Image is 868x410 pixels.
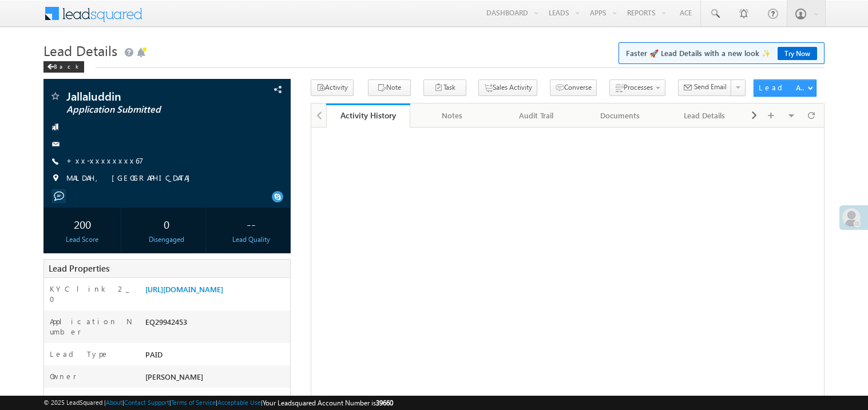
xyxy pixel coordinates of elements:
div: Documents [588,109,652,122]
span: MALDAH, [GEOGRAPHIC_DATA] [66,173,196,184]
label: Application Number [50,316,133,337]
span: 39660 [376,399,393,407]
a: Terms of Service [171,399,216,406]
a: Activity History [326,104,410,128]
button: Sales Activity [478,79,537,96]
div: PAID [142,349,290,365]
div: Audit Trail [504,109,568,122]
a: Audit Trail [494,104,578,128]
div: 0 [130,213,203,234]
span: Processes [624,83,653,91]
button: Lead Actions [754,79,817,97]
span: [PERSON_NAME] [145,372,203,381]
label: KYC link 2_0 [50,284,133,304]
span: © 2025 LeadSquared | | | | | [43,397,393,408]
div: -- [215,213,287,234]
span: Lead Details [43,41,117,59]
a: Documents [578,104,663,128]
button: Converse [550,79,597,96]
div: 200 [46,213,118,234]
span: Application Submitted [66,104,220,116]
div: Notes [419,109,484,122]
a: Back [43,61,90,70]
span: Send Email [694,82,727,92]
a: +xx-xxxxxxxx67 [66,156,144,165]
button: Note [368,79,411,96]
a: Acceptable Use [217,399,261,406]
span: Lead Properties [49,262,109,274]
button: Activity [311,79,354,96]
div: Back [43,61,84,73]
label: Owner [50,371,77,381]
a: Contact Support [124,399,169,406]
span: Faster 🚀 Lead Details with a new look ✨ [626,47,817,59]
div: Activity History [335,110,402,121]
label: Lead Type [50,349,109,359]
button: Task [423,79,466,96]
a: About [106,399,122,406]
a: [URL][DOMAIN_NAME] [145,284,223,294]
button: Send Email [678,79,732,96]
div: Lead Details [672,109,736,122]
a: Lead Details [663,104,747,128]
div: EQ29942453 [142,316,290,332]
div: Disengaged [130,234,203,245]
div: Lead Score [46,234,118,245]
a: Try Now [778,47,817,60]
span: Your Leadsquared Account Number is [263,399,393,407]
a: Notes [410,104,494,128]
button: Processes [609,79,665,96]
div: Lead Actions [759,82,807,93]
div: Lead Quality [215,234,287,245]
span: Jallaluddin [66,90,220,102]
